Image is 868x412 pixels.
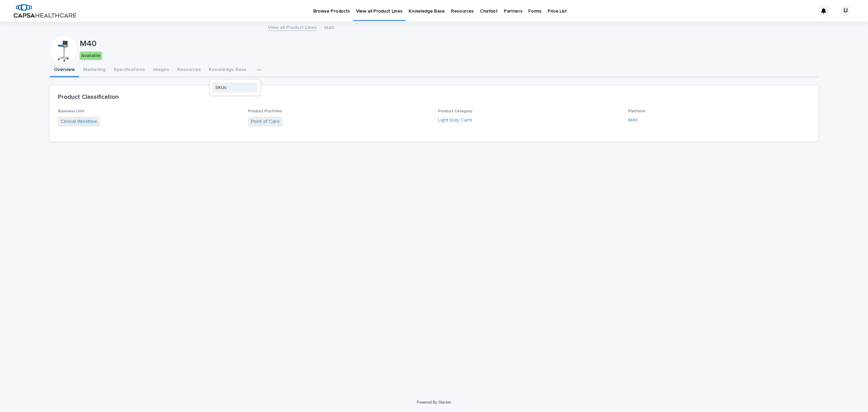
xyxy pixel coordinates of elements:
button: Images [149,63,173,77]
button: Marketing [79,63,110,77]
a: Point of Care [251,118,280,125]
a: View all Product Lines [268,23,317,31]
span: SKUs [215,85,226,90]
a: M40 [628,117,638,124]
span: Business Unit [58,109,84,113]
a: Powered By Stacker [417,400,451,404]
p: M40 [80,39,815,49]
p: M40 [324,23,334,31]
button: Specifications [110,63,149,77]
a: Clinical Workflow [61,118,97,125]
div: LI [840,5,851,16]
button: Resources [173,63,205,77]
div: Available [80,52,102,60]
span: Platform [628,109,646,113]
span: Product Portfolio [248,109,282,113]
h2: Product Classification [58,94,119,101]
span: Product Category [438,109,472,113]
a: Light Duty Carts [438,117,472,124]
img: B5p4sRfuTuC72oLToeu7 [14,4,76,18]
button: Knowledge Base [205,63,251,77]
button: Overview [50,63,79,77]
